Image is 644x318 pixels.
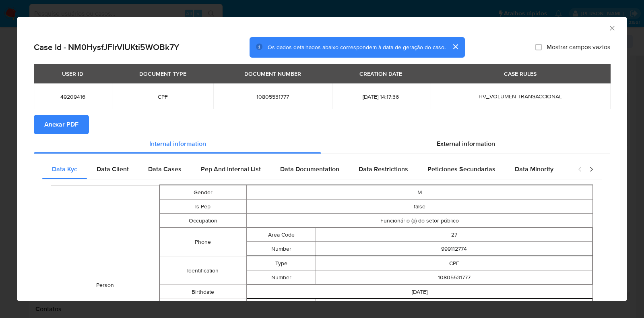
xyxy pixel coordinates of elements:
[316,299,592,313] td: rg
[160,214,246,228] td: Occupation
[160,185,246,200] td: Gender
[316,270,592,285] td: 10805531777
[42,160,570,179] div: Detailed internal info
[201,164,261,174] span: Pep And Internal List
[355,67,407,81] div: CREATION DATE
[160,299,246,314] td: Other Identifications
[359,164,408,174] span: Data Restrictions
[44,116,78,133] span: Anexar PDF
[34,42,179,52] h2: Case Id - NM0HysfJFlrVIUKti5WOBk7Y
[499,67,541,81] div: CASE RULES
[160,228,246,256] td: Phone
[437,139,495,148] span: External information
[34,115,89,134] button: Anexar PDF
[280,164,339,174] span: Data Documentation
[446,37,465,56] button: cerrar
[427,164,495,174] span: Peticiones Secundarias
[247,270,316,285] td: Number
[97,164,129,174] span: Data Client
[43,93,102,100] span: 49209416
[342,93,420,100] span: [DATE] 14:17:36
[247,299,316,313] td: Type
[246,285,593,299] td: [DATE]
[316,256,592,270] td: CPF
[479,92,562,100] span: HV_VOLUMEN TRANSACCIONAL
[247,242,316,256] td: Number
[316,242,592,256] td: 999112774
[247,256,316,270] td: Type
[316,228,592,242] td: 27
[17,17,627,301] div: closure-recommendation-modal
[223,93,322,100] span: 10805531777
[122,93,204,100] span: CPF
[515,164,553,174] span: Data Minority
[148,164,182,174] span: Data Cases
[608,24,615,31] button: Fechar a janela
[52,164,77,174] span: Data Kyc
[160,200,246,214] td: Is Pep
[239,67,306,81] div: DOCUMENT NUMBER
[246,200,593,214] td: false
[535,44,542,50] input: Mostrar campos vazios
[246,185,593,200] td: M
[268,43,446,51] span: Os dados detalhados abaixo correspondem à data de geração do caso.
[57,67,88,81] div: USER ID
[160,256,246,285] td: Identification
[134,67,191,81] div: DOCUMENT TYPE
[547,43,610,51] span: Mostrar campos vazios
[247,228,316,242] td: Area Code
[246,214,593,228] td: Funcionário (a) do setor público
[34,134,610,154] div: Detailed info
[149,139,206,148] span: Internal information
[160,285,246,299] td: Birthdate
